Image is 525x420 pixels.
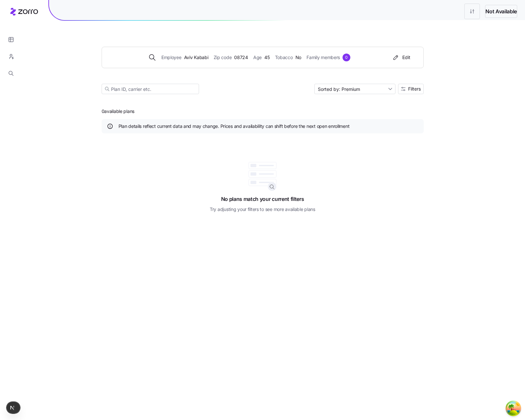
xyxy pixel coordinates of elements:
button: Filters [398,84,424,94]
input: Sort by [314,84,395,94]
span: No [295,54,301,61]
span: Filters [408,87,421,91]
span: 08724 [234,54,248,61]
div: Edit [392,54,410,61]
button: Open Tanstack query devtools [507,402,520,415]
input: Plan ID, carrier etc. [102,84,199,94]
span: 0 available plans [102,108,135,115]
span: No plans match your current filters [221,189,304,203]
span: Try adjusting your filters to see more available plans [210,206,315,213]
span: Plan details reflect current data and may change. Prices and availability can shift before the ne... [119,123,350,130]
span: Zip code [214,54,232,61]
div: 0 [343,54,350,61]
span: 45 [264,54,269,61]
button: Edit [389,52,413,63]
span: Employee [161,54,181,61]
span: Aviv Kababi [184,54,208,61]
span: Age [253,54,262,61]
span: Not Available [485,7,517,16]
span: Tobacco [275,54,293,61]
span: Family members [306,54,340,61]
